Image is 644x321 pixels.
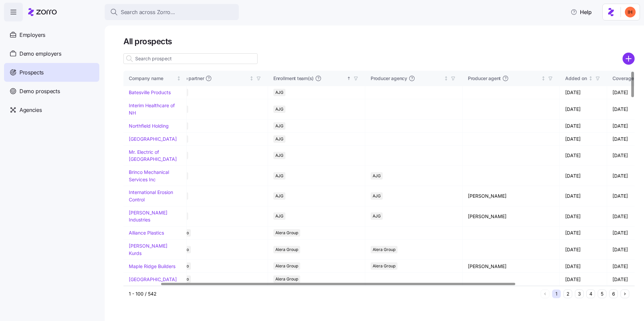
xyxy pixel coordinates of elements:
[121,8,175,16] span: Search across Zorro...
[4,25,99,44] a: Employers
[373,246,395,253] span: Alera Group
[560,206,607,227] td: [DATE]
[129,136,177,142] a: [GEOGRAPHIC_DATA]
[560,260,607,273] td: [DATE]
[129,89,171,95] a: Batesville Products
[468,75,501,82] span: Producer agent
[598,290,606,298] button: 5
[105,4,239,20] button: Search across Zorro...
[560,120,607,133] td: [DATE]
[4,82,99,101] a: Demo prospects
[275,106,283,113] span: AJG
[176,75,204,82] span: Zorro partner
[275,212,283,220] span: AJG
[560,146,607,166] td: [DATE]
[373,172,381,180] span: AJG
[560,86,607,99] td: [DATE]
[623,53,635,65] svg: add icon
[275,192,283,200] span: AJG
[541,76,546,81] div: Not sorted
[560,133,607,146] td: [DATE]
[19,68,44,77] span: Prospects
[444,76,448,81] div: Not sorted
[560,227,607,240] td: [DATE]
[129,189,173,202] a: International Erosion Control
[129,263,175,269] a: Maple Ridge Builders
[571,8,592,16] span: Help
[275,152,283,159] span: AJG
[463,186,560,206] td: [PERSON_NAME]
[563,290,572,298] button: 2
[609,290,618,298] button: 6
[129,230,164,236] a: Alliance Plastics
[129,169,169,182] a: Brinco Mechanical Services Inc
[560,166,607,186] td: [DATE]
[4,101,99,119] a: Agencies
[268,71,365,86] th: Enrollment team(s)Sorted ascending
[575,290,584,298] button: 3
[541,290,549,298] button: Previous page
[373,262,395,270] span: Alera Group
[463,71,560,86] th: Producer agentNot sorted
[273,75,314,82] span: Enrollment team(s)
[560,186,607,206] td: [DATE]
[275,122,283,130] span: AJG
[123,36,635,47] h1: All prospects
[588,76,593,81] div: Not sorted
[463,260,560,273] td: [PERSON_NAME]
[565,75,587,82] div: Added on
[129,75,175,82] div: Company name
[373,212,381,220] span: AJG
[275,246,298,253] span: Alera Group
[621,290,629,298] button: Next page
[19,50,61,58] span: Demo employers
[171,71,268,86] th: Zorro partnerNot sorted
[4,63,99,82] a: Prospects
[123,53,258,64] input: Search prospect
[560,71,607,86] th: Added onNot sorted
[625,7,636,17] img: f3711480c2c985a33e19d88a07d4c111
[249,76,254,81] div: Not sorted
[275,172,283,180] span: AJG
[560,99,607,119] td: [DATE]
[560,273,607,286] td: [DATE]
[463,206,560,227] td: [PERSON_NAME]
[373,192,381,200] span: AJG
[19,106,42,114] span: Agencies
[565,5,597,19] button: Help
[275,89,283,96] span: AJG
[275,275,298,283] span: Alera Group
[129,243,167,256] a: [PERSON_NAME] Kurds
[129,291,538,297] div: 1 - 100 / 542
[176,76,181,81] div: Not sorted
[275,135,283,143] span: AJG
[123,71,187,86] th: Company nameNot sorted
[275,262,298,270] span: Alera Group
[586,290,595,298] button: 4
[560,240,607,260] td: [DATE]
[129,276,177,282] a: [GEOGRAPHIC_DATA]
[129,103,175,116] a: Interim Healthcare of NH
[19,31,45,39] span: Employers
[129,149,177,162] a: Mr. Electric of [GEOGRAPHIC_DATA]
[346,76,351,81] div: Sorted ascending
[19,87,60,95] span: Demo prospects
[4,44,99,63] a: Demo employers
[129,123,169,129] a: Northfield Holding
[552,290,561,298] button: 1
[275,229,298,237] span: Alera Group
[129,210,167,223] a: [PERSON_NAME] Industries
[371,75,407,82] span: Producer agency
[365,71,463,86] th: Producer agencyNot sorted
